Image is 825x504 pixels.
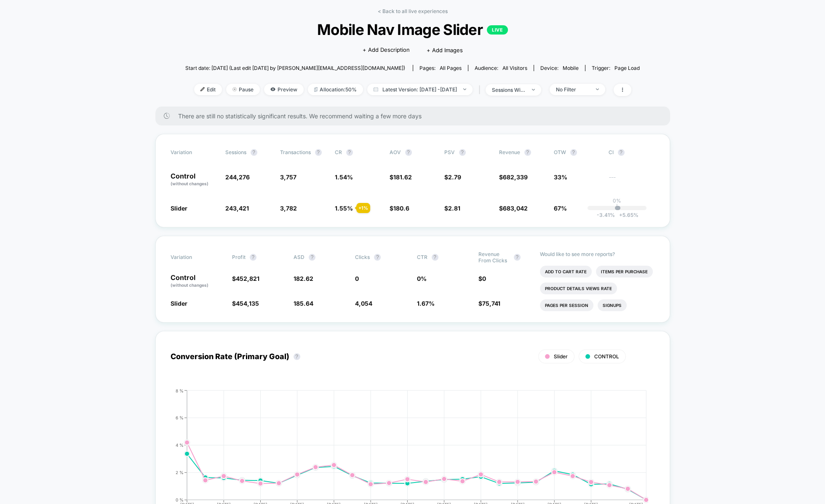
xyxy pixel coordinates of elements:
[427,47,463,53] span: + Add Images
[487,25,508,35] p: LIVE
[171,173,217,187] p: Control
[492,87,526,93] div: sessions with impression
[294,275,313,282] span: 182.62
[346,149,353,156] button: ?
[314,87,318,92] img: rebalance
[356,203,370,213] div: + 1 %
[294,254,304,260] span: ASD
[232,254,246,260] span: Profit
[514,254,521,261] button: ?
[597,212,615,218] span: -3.41 %
[171,149,217,156] span: Variation
[355,254,370,260] span: Clicks
[171,300,187,307] span: Slider
[540,299,593,311] li: Pages Per Session
[440,65,462,71] span: all pages
[200,87,205,91] img: edit
[609,149,655,156] span: CI
[367,84,473,95] span: Latest Version: [DATE] - [DATE]
[554,149,600,156] span: OTW
[251,149,257,156] button: ?
[185,65,405,71] span: Start date: [DATE] (Last edit [DATE] by [PERSON_NAME][EMAIL_ADDRESS][DOMAIN_NAME])
[355,300,372,307] span: 4,054
[613,197,621,204] p: 0%
[309,254,315,261] button: ?
[225,149,246,155] span: Sessions
[503,205,528,212] span: 683,042
[417,254,427,260] span: CTR
[390,205,409,212] span: $
[374,87,378,91] img: calendar
[194,84,222,95] span: Edit
[459,149,466,156] button: ?
[208,21,617,38] span: Mobile Nav Image Slider
[563,65,579,71] span: mobile
[596,88,599,90] img: end
[554,173,567,181] span: 33%
[616,204,618,210] p: |
[499,149,520,155] span: Revenue
[236,300,259,307] span: 454,135
[444,173,461,181] span: $
[294,300,313,307] span: 185.64
[178,112,653,120] span: There are still no statistically significant results. We recommend waiting a few more days
[540,283,617,294] li: Product Details Views Rate
[225,173,250,181] span: 244,276
[448,205,460,212] span: 2.81
[355,275,359,282] span: 0
[176,442,184,447] tspan: 4 %
[176,469,184,475] tspan: 2 %
[176,497,184,502] tspan: 0 %
[554,205,567,212] span: 67%
[448,173,461,181] span: 2.79
[405,149,412,156] button: ?
[524,149,531,156] button: ?
[378,8,448,14] a: < Back to all live experiences
[171,283,208,288] span: (without changes)
[614,65,640,71] span: Page Load
[390,173,412,181] span: $
[618,149,625,156] button: ?
[419,65,462,71] div: Pages:
[171,274,224,288] p: Control
[596,266,653,277] li: Items Per Purchase
[499,205,528,212] span: $
[315,149,322,156] button: ?
[417,275,427,282] span: 0 %
[556,86,590,93] div: No Filter
[463,88,466,90] img: end
[482,275,486,282] span: 0
[444,205,460,212] span: $
[540,251,655,257] p: Would like to see more reports?
[280,149,311,155] span: Transactions
[477,84,486,96] span: |
[171,181,208,186] span: (without changes)
[393,205,409,212] span: 180.6
[417,300,435,307] span: 1.67 %
[393,173,412,181] span: 181.62
[432,254,438,261] button: ?
[176,388,184,393] tspan: 8 %
[594,353,619,360] span: CONTROL
[502,65,527,71] span: All Visitors
[226,84,260,95] span: Pause
[390,149,401,155] span: AOV
[294,353,300,360] button: ?
[264,84,304,95] span: Preview
[554,353,568,360] span: Slider
[236,275,259,282] span: 452,821
[592,65,640,71] div: Trigger:
[444,149,455,155] span: PSV
[570,149,577,156] button: ?
[598,299,627,311] li: Signups
[615,212,638,218] span: 5.65 %
[619,212,622,218] span: +
[499,173,528,181] span: $
[503,173,528,181] span: 682,339
[534,65,585,71] span: Device:
[250,254,256,261] button: ?
[335,205,353,212] span: 1.55 %
[171,205,187,212] span: Slider
[374,254,381,261] button: ?
[176,415,184,420] tspan: 6 %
